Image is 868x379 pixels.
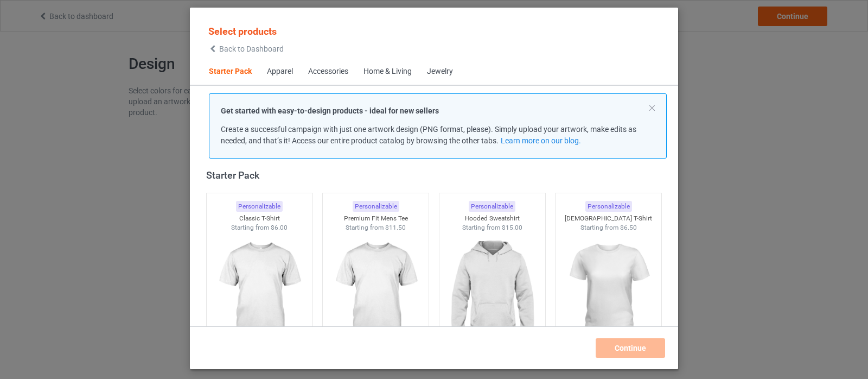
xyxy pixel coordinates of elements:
[327,232,424,354] img: regular.jpg
[385,224,406,231] span: $11.50
[267,66,293,77] div: Apparel
[444,232,541,354] img: regular.jpg
[439,223,545,232] div: Starting from
[236,201,283,212] div: Personalizable
[502,224,522,231] span: $15.00
[207,214,312,223] div: Classic T-Shirt
[585,201,632,212] div: Personalizable
[308,66,348,77] div: Accessories
[556,223,661,232] div: Starting from
[439,214,545,223] div: Hooded Sweatshirt
[208,26,277,37] span: Select products
[363,66,412,77] div: Home & Living
[501,136,581,145] a: Learn more on our blog.
[211,232,308,354] img: regular.jpg
[560,232,657,354] img: regular.jpg
[556,214,661,223] div: [DEMOGRAPHIC_DATA] T-Shirt
[201,59,259,85] span: Starter Pack
[206,169,667,181] div: Starter Pack
[353,201,399,212] div: Personalizable
[207,223,312,232] div: Starting from
[323,214,429,223] div: Premium Fit Mens Tee
[271,224,288,231] span: $6.00
[323,223,429,232] div: Starting from
[221,125,636,145] span: Create a successful campaign with just one artwork design (PNG format, please). Simply upload you...
[221,106,439,115] strong: Get started with easy-to-design products - ideal for new sellers
[620,224,637,231] span: $6.50
[469,201,515,212] div: Personalizable
[427,66,453,77] div: Jewelry
[219,45,284,53] span: Back to Dashboard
